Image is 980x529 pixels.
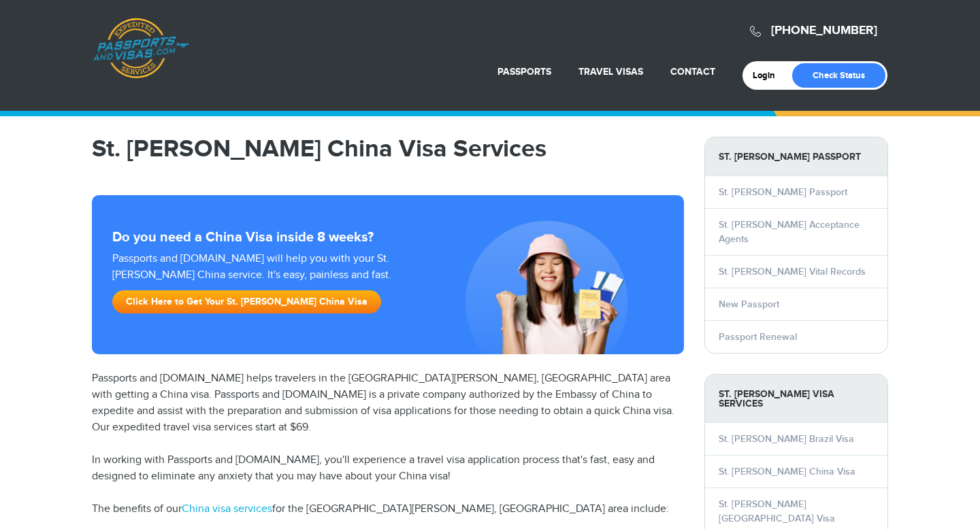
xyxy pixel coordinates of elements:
p: In working with Passports and [DOMAIN_NAME], you'll experience a travel visa application process ... [92,452,684,485]
a: St. [PERSON_NAME] China Visa [719,466,855,477]
p: Passports and [DOMAIN_NAME] helps travelers in the [GEOGRAPHIC_DATA][PERSON_NAME], [GEOGRAPHIC_DA... [92,371,684,436]
a: Passports & [DOMAIN_NAME] [93,18,189,79]
strong: Do you need a China Visa inside 8 weeks? [112,229,664,245]
a: St. [PERSON_NAME] Passport [719,186,847,198]
a: Check Status [792,63,885,88]
a: China visa services [182,502,272,515]
a: Contact [670,66,715,78]
p: The benefits of our for the [GEOGRAPHIC_DATA][PERSON_NAME], [GEOGRAPHIC_DATA] area include: [92,501,684,517]
h1: St. [PERSON_NAME] China Visa Services [92,137,684,161]
div: Passports and [DOMAIN_NAME] will help you with your St. [PERSON_NAME] China service. It's easy, p... [107,251,435,320]
a: Travel Visas [578,66,643,78]
strong: St. [PERSON_NAME] Visa Services [705,375,887,423]
a: St. [PERSON_NAME] [GEOGRAPHIC_DATA] Visa [719,498,835,524]
strong: St. [PERSON_NAME] Passport [705,137,887,176]
a: Click Here to Get Your St. [PERSON_NAME] China Visa [112,290,381,313]
a: Login [753,70,785,81]
a: [PHONE_NUMBER] [771,23,877,38]
a: Passports [497,66,551,78]
a: St. [PERSON_NAME] Brazil Visa [719,433,854,445]
a: St. [PERSON_NAME] Vital Records [719,266,866,277]
a: New Passport [719,298,779,310]
a: St. [PERSON_NAME] Acceptance Agents [719,219,860,245]
a: Passport Renewal [719,331,797,343]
